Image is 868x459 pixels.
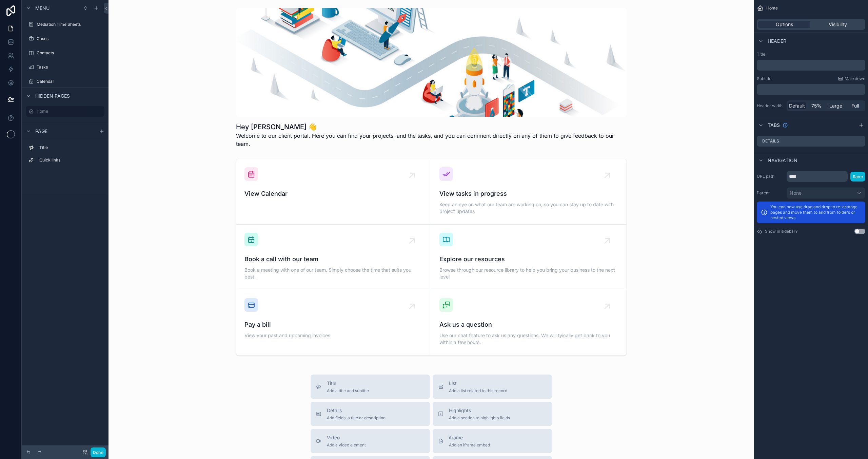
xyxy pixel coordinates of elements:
[26,47,104,58] a: Contacts
[765,229,797,234] label: Show in sidebar?
[850,172,865,181] button: Save
[770,204,861,221] p: You can now use drag and drop to re-arrange pages and move them to and from folders or nested views
[311,429,430,453] button: VideoAdd a video element
[433,429,552,453] button: iframeAdd an iframe embed
[845,76,865,81] span: Markdown
[757,60,865,71] div: scrollable content
[327,442,366,448] span: Add a video element
[757,174,784,179] label: URL path
[26,19,104,30] a: Mediation Time Sheets
[35,5,50,12] span: Menu
[768,38,786,44] span: Header
[449,415,510,421] span: Add a section to highlights fields
[787,187,865,199] button: None
[37,36,103,41] label: Cases
[37,64,103,70] label: Tasks
[26,33,104,44] a: Cases
[37,109,100,114] label: Home
[829,102,842,109] span: Large
[327,415,386,421] span: Add fields, a title or description
[35,93,70,99] span: Hidden pages
[829,21,847,28] span: Visibility
[776,21,793,28] span: Options
[757,190,784,196] label: Parent
[449,388,507,394] span: Add a list related to this record
[811,102,822,109] span: 75%
[768,157,797,164] span: Navigation
[789,102,805,109] span: Default
[311,375,430,399] button: TitleAdd a title and subtitle
[757,103,784,109] label: Header width
[449,442,490,448] span: Add an iframe embed
[22,139,108,172] div: scrollable content
[838,76,865,81] a: Markdown
[757,84,865,95] div: scrollable content
[327,388,369,394] span: Add a title and subtitle
[449,407,510,414] span: Highlights
[26,76,104,87] a: Calendar
[768,122,780,129] span: Tabs
[39,157,102,163] label: Quick links
[449,434,490,441] span: iframe
[766,5,778,11] span: Home
[26,106,104,117] a: Home
[757,52,865,57] label: Title
[327,434,366,441] span: Video
[851,102,859,109] span: Full
[757,76,771,81] label: Subtitle
[433,375,552,399] button: ListAdd a list related to this record
[762,138,779,144] label: Details
[449,380,507,387] span: List
[327,407,386,414] span: Details
[433,402,552,426] button: HighlightsAdd a section to highlights fields
[327,380,369,387] span: Title
[37,79,103,84] label: Calendar
[39,145,102,150] label: Title
[35,128,47,135] span: Page
[311,402,430,426] button: DetailsAdd fields, a title or description
[790,190,802,196] span: None
[37,50,103,56] label: Contacts
[26,62,104,73] a: Tasks
[91,447,106,457] button: Done
[37,22,103,27] label: Mediation Time Sheets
